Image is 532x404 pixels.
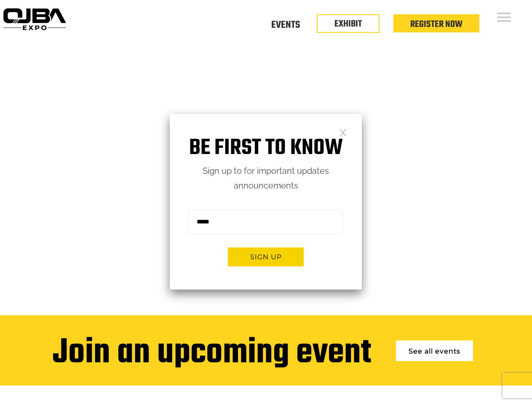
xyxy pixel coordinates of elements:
[228,247,304,266] button: Sign up
[334,17,362,31] a: EXHIBIT
[340,128,347,136] a: Close
[410,17,462,32] a: Register Now
[53,334,371,373] div: Join an upcoming event
[170,164,362,193] p: Sign up to for important updates announcements
[396,340,473,361] a: See all events
[170,135,362,162] h1: Be first to know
